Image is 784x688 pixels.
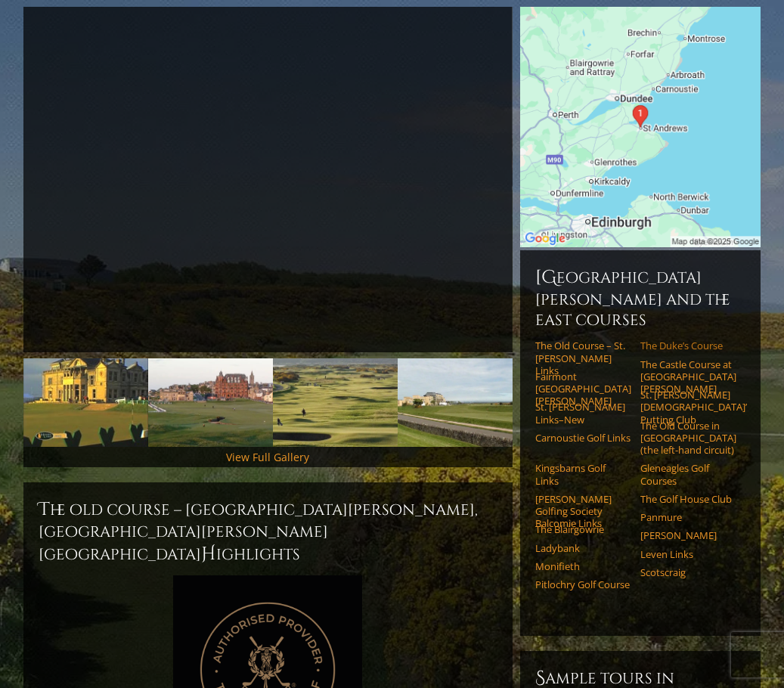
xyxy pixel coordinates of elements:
[535,432,631,444] a: Carnoustie Golf Links
[520,7,761,247] img: Google Map of St Andrews Links, St Andrews, United Kingdom
[535,560,631,572] a: Monifieth
[535,523,631,535] a: The Blairgowrie
[640,548,736,560] a: Leven Links
[201,542,216,566] span: H
[39,497,497,566] h2: The Old Course – [GEOGRAPHIC_DATA][PERSON_NAME], [GEOGRAPHIC_DATA][PERSON_NAME] [GEOGRAPHIC_DATA]...
[535,370,631,408] a: Fairmont [GEOGRAPHIC_DATA][PERSON_NAME]
[640,358,736,395] a: The Castle Course at [GEOGRAPHIC_DATA][PERSON_NAME]
[640,566,736,578] a: Scotscraig
[640,420,736,457] a: The Old Course in [GEOGRAPHIC_DATA] (the left-hand circuit)
[640,389,736,426] a: St. [PERSON_NAME] [DEMOGRAPHIC_DATA]’ Putting Club
[535,542,631,554] a: Ladybank
[535,462,631,487] a: Kingsbarns Golf Links
[226,450,309,464] a: View Full Gallery
[535,339,631,377] a: The Old Course – St. [PERSON_NAME] Links
[640,462,736,487] a: Gleneagles Golf Courses
[535,265,745,330] h6: [GEOGRAPHIC_DATA][PERSON_NAME] and the East Courses
[535,493,631,530] a: [PERSON_NAME] Golfing Society Balcomie Links
[640,511,736,523] a: Panmure
[535,578,631,590] a: Pitlochry Golf Course
[640,339,736,352] a: The Duke’s Course
[640,529,736,541] a: [PERSON_NAME]
[535,401,631,426] a: St. [PERSON_NAME] Links–New
[640,493,736,505] a: The Golf House Club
